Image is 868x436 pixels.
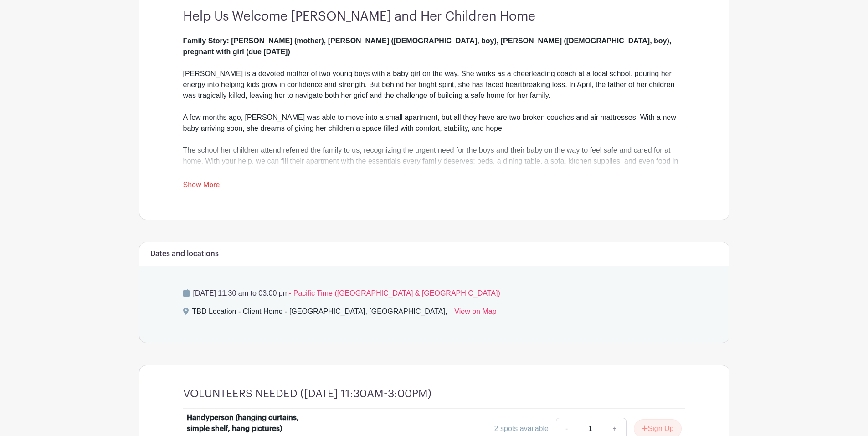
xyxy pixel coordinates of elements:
[454,306,496,321] a: View on Map
[192,306,447,321] div: TBD Location - Client Home - [GEOGRAPHIC_DATA], [GEOGRAPHIC_DATA],
[183,181,220,192] a: Show More
[183,112,685,145] div: A few months ago, [PERSON_NAME] was able to move into a small apartment, but all they have are tw...
[183,145,685,189] div: The school her children attend referred the family to us, recognizing the urgent need for the boy...
[494,423,549,434] div: 2 spots available
[183,387,431,400] h4: VOLUNTEERS NEEDED ([DATE] 11:30AM-3:00PM)
[183,9,685,25] h3: Help Us Welcome [PERSON_NAME] and Her Children Home
[289,289,500,297] span: - Pacific Time ([GEOGRAPHIC_DATA] & [GEOGRAPHIC_DATA])
[183,36,685,112] div: [PERSON_NAME] is a devoted mother of two young boys with a baby girl on the way. She works as a c...
[183,37,672,56] strong: Family Story: [PERSON_NAME] (mother), [PERSON_NAME] ([DEMOGRAPHIC_DATA], boy), [PERSON_NAME] ([DE...
[183,288,685,299] p: [DATE] 11:30 am to 03:00 pm
[150,250,219,258] h6: Dates and locations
